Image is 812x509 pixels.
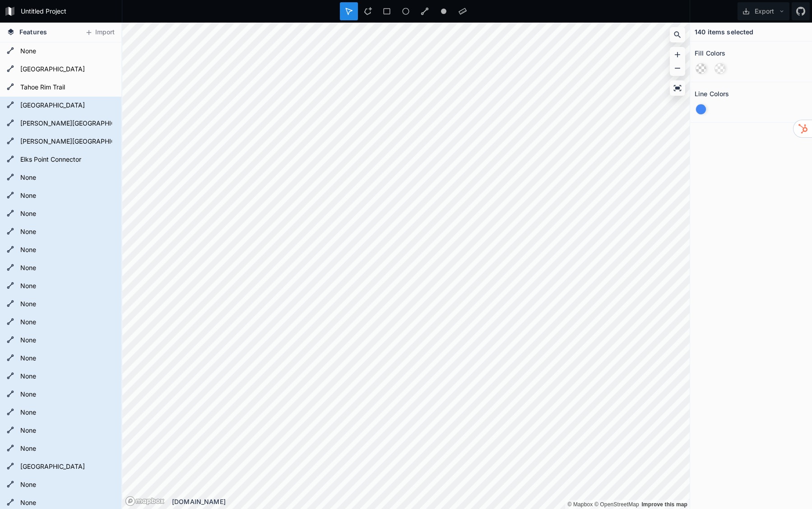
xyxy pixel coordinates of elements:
div: [DOMAIN_NAME] [172,497,690,506]
h2: Line Colors [695,87,729,101]
a: Mapbox [567,501,593,508]
a: Mapbox logo [125,496,165,506]
button: Import [80,25,119,40]
a: Map feedback [641,501,687,508]
span: Features [19,27,47,37]
button: Export [738,2,789,20]
h2: Fill Colors [695,46,726,60]
h4: 140 items selected [695,27,754,37]
a: OpenStreetMap [594,501,639,508]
